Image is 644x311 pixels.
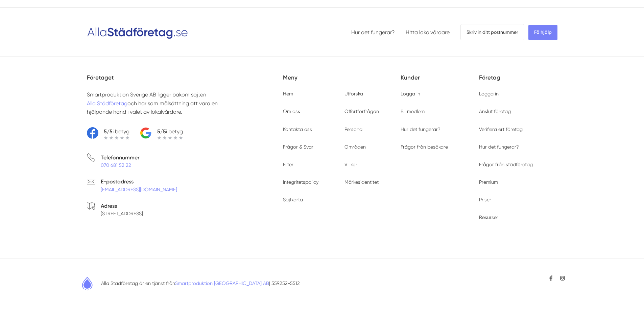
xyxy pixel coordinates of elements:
[401,91,420,96] a: Logga in
[548,275,554,281] a: https://www.facebook.com/allastadforetag
[479,73,557,90] h5: Företag
[479,144,519,150] a: Hur det fungerar?
[479,127,523,132] a: Verifiera ert företag
[140,127,183,140] a: 5/5i betyg
[101,280,300,287] p: Alla Städföretag är en tjänst från | 559252-5512
[87,25,188,40] img: Logotyp Alla Städföretag
[101,153,139,162] p: Telefonnummer
[559,275,566,281] a: https://www.instagram.com/allastadforetag.se/
[87,100,127,107] a: Alla Städföretag
[104,127,129,136] p: i betyg
[283,109,300,114] a: Om oss
[479,91,499,96] a: Logga in
[157,128,166,135] strong: 5/5
[479,197,491,202] a: Priser
[101,177,177,186] p: E-postadress
[283,162,293,167] a: Filter
[104,128,113,135] strong: 5/5
[79,275,96,292] img: Favikon till Alla Städföretag
[401,127,440,132] a: Hur det fungerar?
[479,215,498,220] a: Resurser
[283,179,318,185] a: Integritetspolicy
[351,29,395,36] a: Hur det fungerar?
[87,153,95,162] svg: Telefon
[101,187,177,192] a: [EMAIL_ADDRESS][DOMAIN_NAME]
[87,90,238,116] p: Smartproduktion Sverige AB ligger bakom sajten och har som målsättning att vara en hjälpande hand...
[101,202,143,210] p: Adress
[479,162,533,167] a: Frågor från städföretag
[406,29,450,36] a: Hitta lokalvårdare
[344,127,363,132] a: Personal
[283,197,303,202] a: Sajtkarta
[87,73,283,90] h5: Företaget
[344,162,357,167] a: Villkor
[528,25,557,40] span: Få hjälp
[283,144,313,150] a: Frågor & Svar
[344,109,379,114] a: Offertförfrågan
[344,179,379,185] a: Märkesidentitet
[101,162,131,168] a: 070 681 52 22
[344,144,366,150] a: Områden
[401,73,479,90] h5: Kunder
[101,210,143,217] p: [STREET_ADDRESS]
[460,24,524,40] span: Skriv in ditt postnummer
[401,144,448,150] a: Frågor från besökare
[479,109,511,114] a: Anslut företag
[479,179,498,185] a: Premium
[283,127,312,132] a: Kontakta oss
[401,109,425,114] a: Bli medlem
[175,281,269,286] a: Smartproduktion [GEOGRAPHIC_DATA] AB
[283,91,293,96] a: Hem
[87,127,129,140] a: 5/5i betyg
[344,91,363,96] a: Utforska
[157,127,183,136] p: i betyg
[283,73,401,90] h5: Meny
